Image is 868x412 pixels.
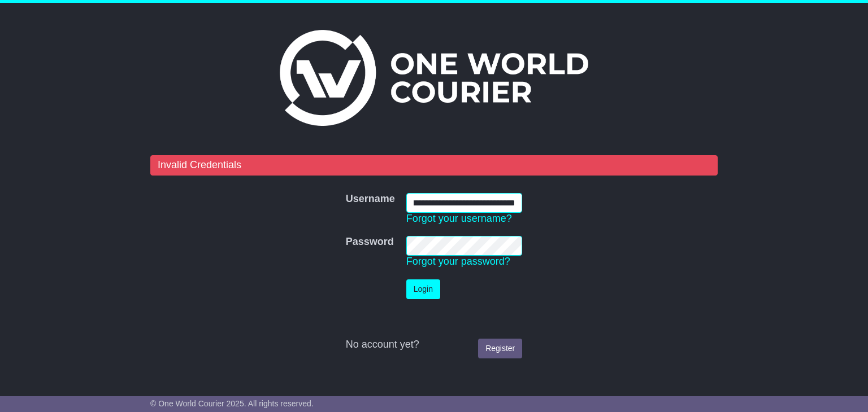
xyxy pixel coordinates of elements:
button: Login [406,279,440,299]
label: Username [346,193,395,205]
span: © One World Courier 2025. All rights reserved. [150,399,314,408]
img: One World [280,30,588,126]
a: Forgot your username? [406,213,512,224]
div: No account yet? [346,339,523,351]
label: Password [346,236,394,248]
div: Invalid Credentials [150,155,718,176]
a: Forgot your password? [406,256,510,267]
a: Register [478,339,522,358]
